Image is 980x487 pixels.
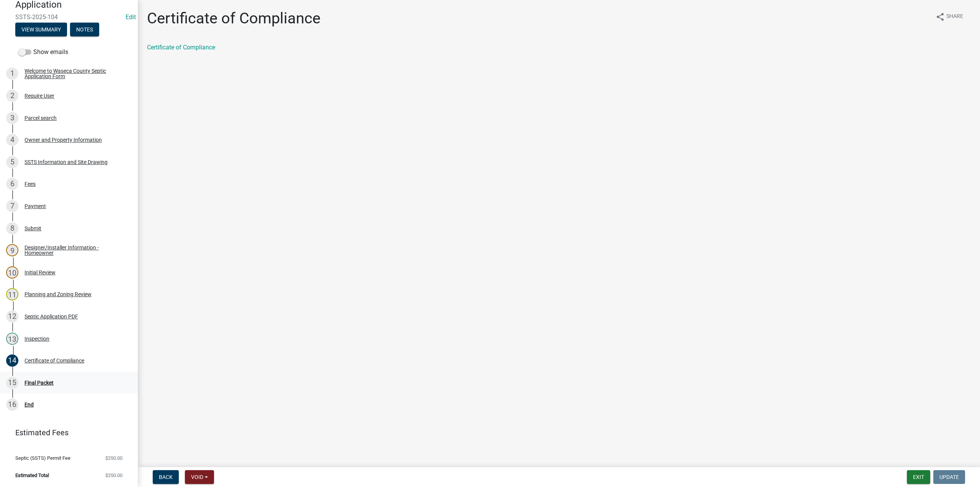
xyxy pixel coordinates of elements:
[6,156,18,168] div: 5
[24,68,126,79] div: Welcome to Waseca County Septic Application Form
[24,159,108,165] div: SSTS Information and Site Drawing
[70,23,99,36] button: Notes
[24,270,56,275] div: Initial Review
[24,93,54,98] div: Require User
[6,266,18,279] div: 10
[159,474,173,480] span: Back
[6,222,18,234] div: 8
[933,470,965,484] button: Update
[6,112,18,124] div: 3
[24,203,46,209] div: Payment
[6,288,18,300] div: 11
[15,13,122,21] span: SSTS-2025-104
[6,178,18,190] div: 6
[147,9,320,28] h1: Certificate of Compliance
[15,23,67,36] button: View Summary
[6,310,18,323] div: 12
[24,402,34,407] div: End
[24,137,102,143] div: Owner and Property Information
[6,354,18,367] div: 14
[126,13,136,21] a: Edit
[6,67,18,80] div: 1
[70,27,99,33] wm-modal-confirm: Notes
[6,244,18,256] div: 9
[147,44,215,51] a: Certificate of Compliance
[936,12,945,21] i: share
[15,473,49,478] span: Estimated Total
[24,314,78,319] div: Septic Application PDF
[6,377,18,389] div: 15
[6,425,126,440] a: Estimated Fees
[24,245,126,256] div: Designer/Installer Information - Homeowner
[6,90,18,102] div: 2
[24,115,57,121] div: Parcel search
[6,333,18,345] div: 13
[24,358,84,363] div: Certificate of Compliance
[24,380,54,385] div: Final Packet
[24,226,41,231] div: Submit
[191,474,203,480] span: Void
[24,336,49,341] div: Inspection
[105,456,122,461] span: $250.00
[24,292,91,297] div: Planning and Zoning Review
[15,27,67,33] wm-modal-confirm: Summary
[18,48,68,57] label: Show emails
[185,470,214,484] button: Void
[126,13,136,21] wm-modal-confirm: Edit Application Number
[153,470,179,484] button: Back
[105,473,122,478] span: $250.00
[907,470,930,484] button: Exit
[6,200,18,212] div: 7
[929,9,969,24] button: shareShare
[6,398,18,411] div: 16
[939,474,959,480] span: Update
[15,456,70,461] span: Septic (SSTS) Permit Fee
[24,181,36,187] div: Fees
[6,134,18,146] div: 4
[946,12,963,21] span: Share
